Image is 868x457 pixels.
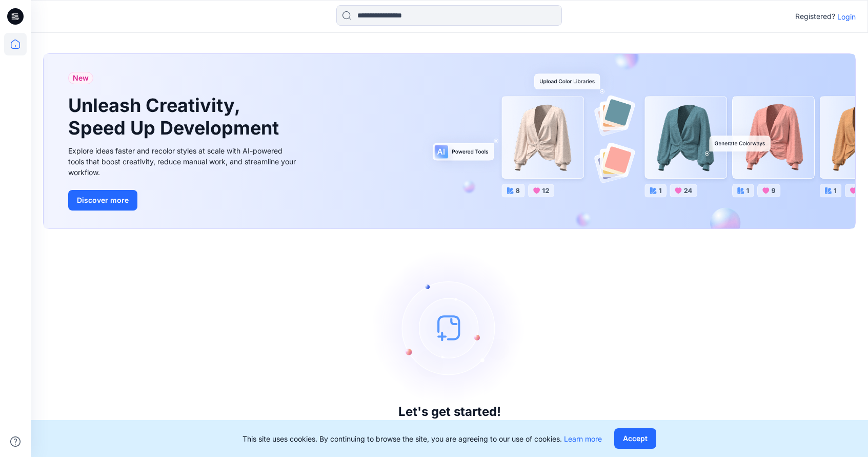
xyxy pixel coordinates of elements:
p: This site uses cookies. By continuing to browse the site, you are agreeing to our use of cookies. [243,433,602,444]
h3: Let's get started! [398,405,501,419]
p: Registered? [795,10,835,23]
h1: Unleash Creativity, Speed Up Development [68,94,284,139]
a: Learn more [564,434,602,443]
button: Accept [614,428,656,449]
p: Login [837,11,856,22]
div: Explore ideas faster and recolor styles at scale with AI-powered tools that boost creativity, red... [68,145,299,178]
button: Discover more [68,190,137,211]
a: Discover more [68,190,299,211]
img: empty-state-image.svg [373,251,527,405]
span: New [73,72,89,84]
